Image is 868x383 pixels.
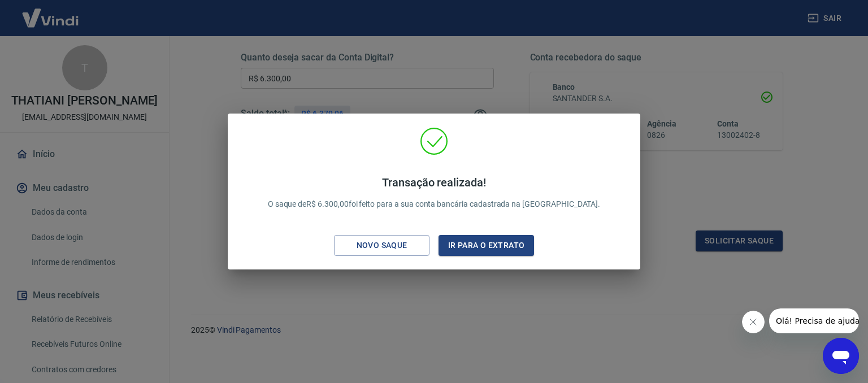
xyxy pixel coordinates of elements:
[268,176,601,210] p: O saque de R$ 6.300,00 foi feito para a sua conta bancária cadastrada na [GEOGRAPHIC_DATA].
[769,308,859,333] iframe: Mensagem da empresa
[343,238,421,253] div: Novo saque
[742,311,765,333] iframe: Fechar mensagem
[439,235,534,256] button: Ir para o extrato
[334,235,429,256] button: Novo saque
[7,8,95,17] span: Olá! Precisa de ajuda?
[823,338,859,374] iframe: Botão para abrir a janela de mensagens
[268,176,601,189] h4: Transação realizada!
